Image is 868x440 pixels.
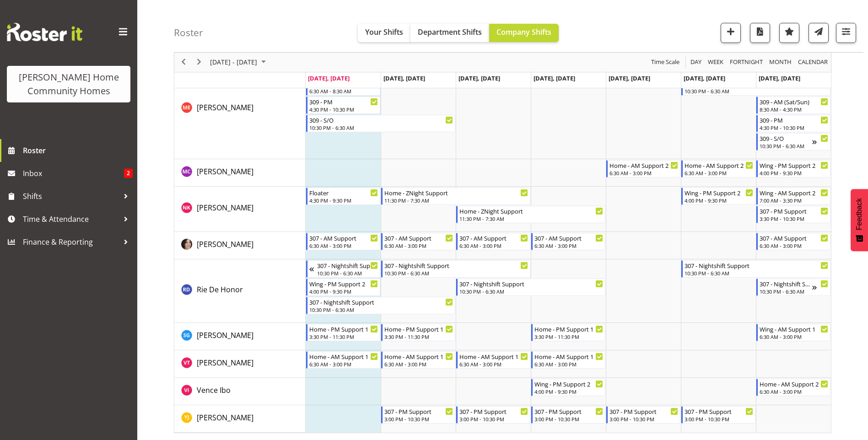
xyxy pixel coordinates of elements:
span: Month [768,57,793,68]
h4: Roster [174,27,203,38]
div: previous period [176,53,191,72]
td: Sourav Guleria resource [174,323,306,350]
div: 6:30 AM - 3:00 PM [760,388,828,395]
div: Miyoung Chung"s event - Wing - PM Support 2 Begin From Sunday, August 31, 2025 at 4:00:00 PM GMT+... [756,160,830,177]
a: Vence Ibo [197,385,231,396]
div: Rie De Honor"s event - 307 - Nightshift Support Begin From Monday, August 25, 2025 at 10:30:00 PM... [306,297,455,314]
div: 6:30 AM - 3:00 PM [459,360,528,368]
div: 309 - PM [309,97,378,106]
div: 4:00 PM - 9:30 PM [760,169,828,177]
div: Vanessa Thornley"s event - Home - AM Support 1 Begin From Wednesday, August 27, 2025 at 6:30:00 A... [456,351,530,369]
span: Feedback [855,198,863,230]
button: Next [193,57,205,68]
button: Feedback - Show survey [851,189,868,251]
div: Rie De Honor"s event - Wing - PM Support 2 Begin From Monday, August 25, 2025 at 4:00:00 PM GMT+1... [306,279,380,296]
div: 10:30 PM - 6:30 AM [309,306,453,313]
button: Timeline Week [706,57,725,68]
td: Rie De Honor resource [174,259,306,323]
span: [PERSON_NAME] [197,330,253,340]
div: 3:00 PM - 10:30 PM [609,415,678,423]
div: Rachida Ryan"s event - 307 - AM Support Begin From Thursday, August 28, 2025 at 6:30:00 AM GMT+12... [531,233,605,250]
div: 10:30 PM - 6:30 AM [459,288,603,295]
div: Rie De Honor"s event - 307 - Nightshift Support Begin From Sunday, August 24, 2025 at 10:30:00 PM... [306,260,380,278]
div: Home - AM Support 1 [384,352,453,361]
span: [PERSON_NAME] [197,166,253,177]
span: Time Scale [650,57,680,68]
span: [DATE], [DATE] [759,74,800,82]
div: August 25 - 31, 2025 [207,53,271,72]
div: 4:30 PM - 9:30 PM [309,197,378,204]
a: [PERSON_NAME] [197,102,253,113]
div: 309 - PM [760,115,828,124]
div: 307 - PM Support [760,206,828,215]
img: Rosterit website logo [7,23,82,41]
button: Highlight an important date within the roster. [779,23,799,43]
div: 7:00 AM - 3:30 PM [760,197,828,204]
div: 307 - Nightshift Support [685,261,828,270]
div: Navneet Kaur"s event - Wing - AM Support 2 Begin From Sunday, August 31, 2025 at 7:00:00 AM GMT+1... [756,188,830,205]
div: 307 - AM Support [384,233,453,242]
div: Home - AM Support 1 [534,352,603,361]
div: 10:30 PM - 6:30 AM [317,269,378,277]
div: 307 - Nightshift Support [760,279,812,288]
div: 6:30 AM - 3:00 PM [609,169,678,177]
a: [PERSON_NAME] [197,202,253,213]
div: 3:30 PM - 11:30 PM [384,333,453,340]
span: [DATE], [DATE] [383,74,425,82]
span: Week [707,57,724,68]
div: 3:30 PM - 11:30 PM [309,333,378,340]
td: Navneet Kaur resource [174,187,306,232]
span: Day [690,57,702,68]
div: Miyoung Chung"s event - Home - AM Support 2 Begin From Friday, August 29, 2025 at 6:30:00 AM GMT+... [606,160,680,177]
span: Time & Attendance [23,212,119,226]
span: [PERSON_NAME] [197,203,253,213]
div: 307 - Nightshift Support [317,261,378,270]
div: Mary Endaya"s event - 309 - S/O Begin From Monday, August 25, 2025 at 10:30:00 PM GMT+12:00 Ends ... [306,115,455,132]
div: 307 - PM Support [685,407,753,416]
div: 6:30 AM - 3:00 PM [384,360,453,368]
span: [DATE], [DATE] [684,74,725,82]
div: Rie De Honor"s event - 307 - Nightshift Support Begin From Wednesday, August 27, 2025 at 10:30:00... [456,279,605,296]
div: 307 - PM Support [459,407,528,416]
div: 6:30 AM - 3:00 PM [459,242,528,249]
div: Sourav Guleria"s event - Home - PM Support 1 Begin From Thursday, August 28, 2025 at 3:30:00 PM G... [531,324,605,341]
div: Vanessa Thornley"s event - Home - AM Support 1 Begin From Monday, August 25, 2025 at 6:30:00 AM G... [306,351,380,369]
div: 3:30 PM - 11:30 PM [534,333,603,340]
span: Finance & Reporting [23,235,119,249]
div: Wing - AM Support 2 [760,188,828,197]
div: 307 - PM Support [384,407,453,416]
div: Navneet Kaur"s event - 307 - PM Support Begin From Sunday, August 31, 2025 at 3:30:00 PM GMT+12:0... [756,206,830,223]
div: 4:30 PM - 10:30 PM [309,106,378,113]
div: Yuxi Ji"s event - 307 - PM Support Begin From Saturday, August 30, 2025 at 3:00:00 PM GMT+12:00 E... [681,406,755,424]
div: Rie De Honor"s event - 307 - Nightshift Support Begin From Tuesday, August 26, 2025 at 10:30:00 P... [381,260,530,278]
div: 307 - Nightshift Support [459,279,603,288]
span: [PERSON_NAME] [197,102,253,113]
div: Floater [309,188,378,197]
div: 11:30 PM - 7:30 AM [384,197,528,204]
span: Company Shifts [496,27,551,37]
button: Download a PDF of the roster according to the set date range. [750,23,770,43]
div: Home - AM Support 2 [685,161,753,170]
span: [PERSON_NAME] [197,239,253,249]
span: [DATE], [DATE] [458,74,500,82]
button: Timeline Day [689,57,703,68]
div: Sourav Guleria"s event - Wing - AM Support 1 Begin From Sunday, August 31, 2025 at 6:30:00 AM GMT... [756,324,830,341]
div: Vanessa Thornley"s event - Home - AM Support 1 Begin From Tuesday, August 26, 2025 at 6:30:00 AM ... [381,351,455,369]
button: Add a new shift [721,23,741,43]
div: 6:30 AM - 3:00 PM [309,242,378,249]
td: Rachida Ryan resource [174,232,306,259]
div: 4:00 PM - 9:30 PM [534,388,603,395]
a: [PERSON_NAME] [197,330,253,341]
div: 3:00 PM - 10:30 PM [384,415,453,423]
div: Wing - PM Support 2 [685,188,753,197]
a: [PERSON_NAME] [197,357,253,368]
div: 307 - AM Support [459,233,528,242]
div: Home - PM Support 1 [309,324,378,333]
div: Wing - AM Support 1 [760,324,828,333]
div: 6:30 AM - 3:00 PM [760,242,828,249]
span: 2 [124,169,133,178]
div: Navneet Kaur"s event - Wing - PM Support 2 Begin From Saturday, August 30, 2025 at 4:00:00 PM GMT... [681,188,755,205]
div: 4:30 PM - 10:30 PM [760,124,828,131]
div: next period [191,53,207,72]
span: Shifts [23,189,119,203]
